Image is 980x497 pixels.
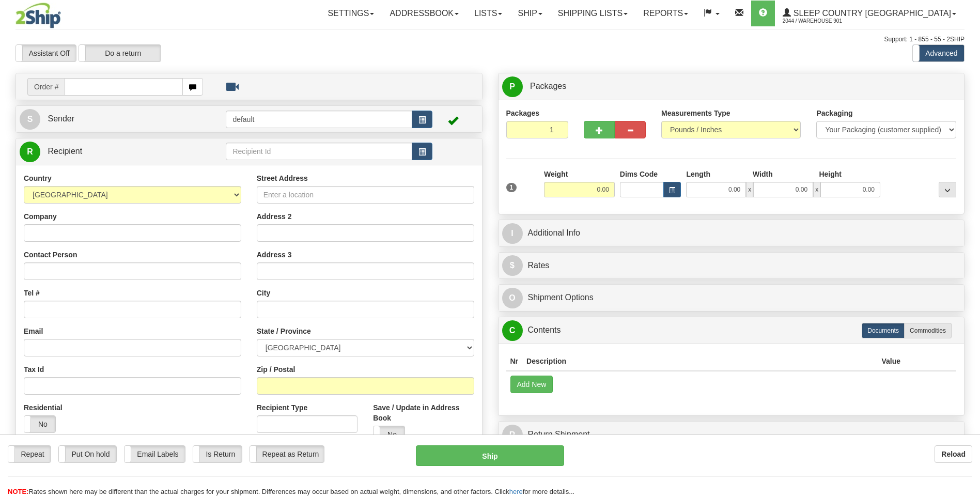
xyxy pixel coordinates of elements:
[15,35,965,44] div: Support: 1 - 855 - 55 - 2SHIP
[15,3,61,28] img: logo2044.jpg
[193,446,242,462] label: Is Return
[904,323,952,338] label: Commodities
[24,416,55,432] label: No
[24,173,52,183] label: Country
[620,169,658,179] label: Dims Code
[250,446,324,462] label: Repeat as Return
[502,320,523,341] span: C
[783,16,860,26] span: 2044 / Warehouse 901
[502,223,523,244] span: I
[374,426,405,443] label: No
[502,76,523,97] span: P
[877,352,905,371] th: Value
[775,1,964,26] a: Sleep Country [GEOGRAPHIC_DATA] 2044 / Warehouse 901
[522,352,877,371] th: Description
[48,147,82,156] span: Recipient
[509,488,523,495] a: here
[746,182,753,197] span: x
[24,211,57,222] label: Company
[466,1,510,26] a: Lists
[24,364,44,375] label: Tax Id
[506,352,523,371] th: Nr
[544,169,568,179] label: Weight
[226,143,412,160] input: Recipient Id
[791,9,951,18] span: Sleep Country [GEOGRAPHIC_DATA]
[502,255,523,276] span: $
[257,173,308,183] label: Street Address
[506,108,540,118] label: Packages
[125,446,185,462] label: Email Labels
[819,169,842,179] label: Height
[48,114,74,123] span: Sender
[502,288,523,308] span: O
[813,182,820,197] span: x
[373,402,474,423] label: Save / Update in Address Book
[59,446,116,462] label: Put On hold
[257,186,474,204] input: Enter a location
[24,326,43,336] label: Email
[502,255,961,276] a: $Rates
[16,45,76,61] label: Assistant Off
[530,82,566,90] span: Packages
[939,182,956,197] div: ...
[506,183,517,192] span: 1
[226,111,412,128] input: Sender Id
[502,320,961,341] a: CContents
[502,287,961,308] a: OShipment Options
[20,141,203,162] a: R Recipient
[502,424,961,445] a: RReturn Shipment
[382,1,466,26] a: Addressbook
[20,109,40,130] span: S
[510,376,553,393] button: Add New
[27,78,65,96] span: Order #
[257,402,308,413] label: Recipient Type
[935,445,972,463] button: Reload
[20,142,40,162] span: R
[502,76,961,97] a: P Packages
[913,45,964,61] label: Advanced
[257,288,270,298] label: City
[661,108,730,118] label: Measurements Type
[24,288,40,298] label: Tel #
[257,250,292,260] label: Address 3
[635,1,696,26] a: Reports
[416,445,564,466] button: Ship
[956,196,979,301] iframe: chat widget
[816,108,852,118] label: Packaging
[686,169,710,179] label: Length
[550,1,635,26] a: Shipping lists
[257,326,311,336] label: State / Province
[941,450,966,458] b: Reload
[24,402,63,413] label: Residential
[753,169,773,179] label: Width
[510,1,550,26] a: Ship
[502,425,523,445] span: R
[257,364,295,375] label: Zip / Postal
[862,323,905,338] label: Documents
[257,211,292,222] label: Address 2
[502,223,961,244] a: IAdditional Info
[20,108,226,130] a: S Sender
[320,1,382,26] a: Settings
[8,446,51,462] label: Repeat
[24,250,77,260] label: Contact Person
[79,45,161,61] label: Do a return
[8,488,28,495] span: NOTE:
